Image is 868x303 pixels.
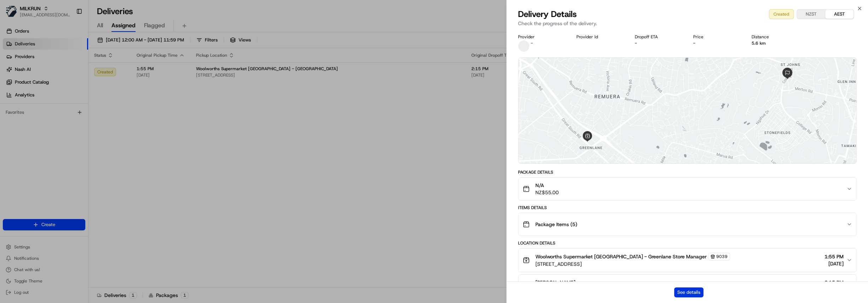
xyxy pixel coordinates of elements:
span: [DATE] [63,110,77,116]
div: Provider Id [576,34,623,40]
span: Knowledge Base [14,158,54,165]
div: - [693,40,740,46]
div: Past conversations [7,92,45,98]
span: • [59,129,61,135]
div: Items Details [518,205,857,211]
button: NZST [797,10,825,19]
span: NZ$55.00 [535,189,559,196]
img: 1736555255976-a54dd68f-1ca7-489b-9aae-adbdc363a1c4 [14,129,20,135]
span: - [531,40,533,46]
button: [PERSON_NAME]2:15 PM [518,275,856,297]
span: [DATE] [63,129,77,135]
div: Distance [751,34,798,40]
button: Start new chat [120,70,129,78]
div: Location Details [518,240,857,246]
span: [STREET_ADDRESS] [535,260,730,268]
span: 1:55 PM [824,253,844,260]
a: Powered byPylon [50,175,86,181]
span: [DATE] [824,260,844,267]
span: • [59,110,61,116]
div: 📗 [7,159,13,165]
span: API Documentation [67,158,114,165]
button: Package Items (5) [518,213,856,236]
a: 💻API Documentation [57,156,116,168]
div: Package Details [518,169,857,175]
button: See all [110,91,129,99]
div: We're available if you need us! [32,75,97,80]
button: Woolworths Supermarket [GEOGRAPHIC_DATA] - Greenlane Store Manager9039[STREET_ADDRESS]1:55 PM[DATE] [518,248,856,272]
span: [PERSON_NAME] [535,279,575,286]
div: Start new chat [32,68,116,75]
div: Provider [518,34,565,40]
p: Welcome 👋 [7,28,129,40]
a: 📗Knowledge Base [4,156,57,168]
span: Pylon [70,176,86,181]
span: [PERSON_NAME] [22,110,57,116]
div: - [635,40,682,46]
p: Check the progress of the delivery. [518,20,857,27]
span: Woolworths Supermarket [GEOGRAPHIC_DATA] - Greenlane Store Manager [535,253,707,260]
div: Dropoff ETA [635,34,682,40]
div: 💻 [60,159,65,165]
span: Delivery Details [518,9,577,20]
img: 1736555255976-a54dd68f-1ca7-489b-9aae-adbdc363a1c4 [7,68,20,80]
span: Package Items ( 5 ) [535,221,577,228]
span: 9039 [716,254,728,259]
img: 8016278978528_b943e370aa5ada12b00a_72.png [15,68,28,80]
img: Nash [7,7,21,21]
span: [PERSON_NAME] [22,129,57,135]
button: N/ANZ$55.00 [518,178,856,200]
span: N/A [535,182,559,189]
input: Clear [18,46,117,53]
button: AEST [825,10,853,19]
span: 2:15 PM [824,279,844,286]
img: Hannah Dayet [7,103,18,114]
img: Ben Goodger [7,122,18,134]
div: Price [693,34,740,40]
button: See details [674,287,703,297]
div: 5.6 km [751,40,798,46]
